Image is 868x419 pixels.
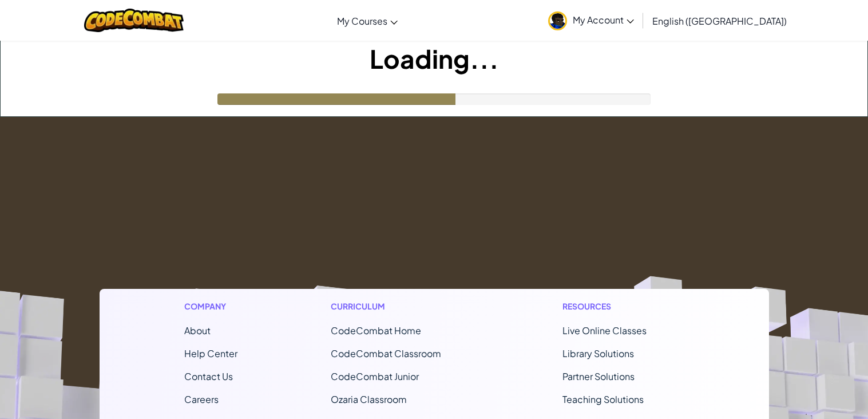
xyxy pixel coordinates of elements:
h1: Resources [562,300,684,312]
span: Contact Us [184,370,233,382]
a: English ([GEOGRAPHIC_DATA]) [647,5,792,36]
a: My Account [542,2,640,38]
span: CodeCombat Home [331,324,421,336]
h1: Loading... [1,41,867,76]
a: Live Online Classes [562,324,647,336]
span: English ([GEOGRAPHIC_DATA]) [652,15,787,27]
a: Careers [184,393,219,405]
a: Ozaria Classroom [331,393,407,405]
a: CodeCombat Junior [331,370,419,382]
span: My Courses [337,15,387,27]
img: avatar [548,11,567,30]
span: My Account [573,14,634,26]
img: CodeCombat logo [84,9,184,32]
a: My Courses [331,5,403,36]
a: Teaching Solutions [562,393,644,405]
h1: Company [184,300,237,312]
h1: Curriculum [331,300,469,312]
a: CodeCombat Classroom [331,347,441,359]
a: Partner Solutions [562,370,635,382]
a: Help Center [184,347,237,359]
a: Library Solutions [562,347,634,359]
a: About [184,324,211,336]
